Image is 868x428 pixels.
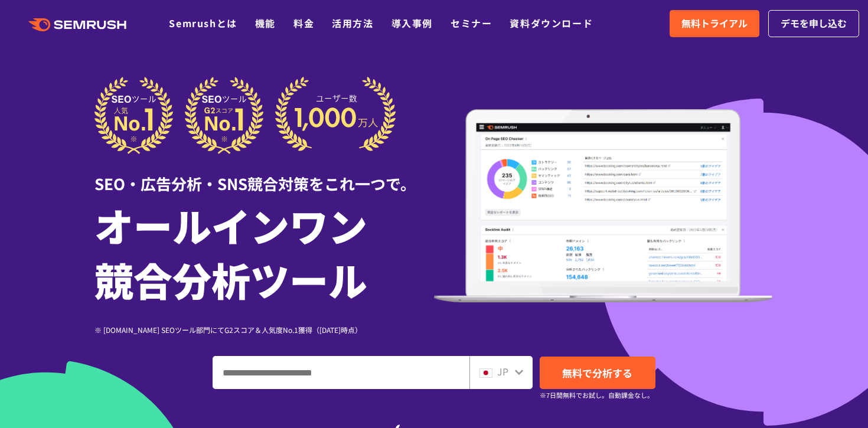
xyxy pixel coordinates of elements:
a: Semrushとは [169,16,237,30]
span: 無料トライアル [681,16,748,31]
span: 無料で分析する [562,365,632,380]
a: 機能 [255,16,276,30]
div: SEO・広告分析・SNS競合対策をこれ一つで。 [94,154,434,195]
a: デモを申し込む [768,10,859,37]
small: ※7日間無料でお試し。自動課金なし。 [540,390,654,401]
span: デモを申し込む [781,16,847,31]
a: セミナー [451,16,492,30]
h1: オールインワン 競合分析ツール [94,198,434,306]
a: 料金 [293,16,314,30]
a: 無料で分析する [540,357,655,389]
a: 導入事例 [391,16,433,30]
span: JP [497,364,508,378]
a: 活用方法 [332,16,373,30]
a: 資料ダウンロード [510,16,593,30]
div: ※ [DOMAIN_NAME] SEOツール部門にてG2スコア＆人気度No.1獲得（[DATE]時点） [94,324,434,335]
a: 無料トライアル [670,10,759,37]
input: ドメイン、キーワードまたはURLを入力してください [213,357,469,388]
